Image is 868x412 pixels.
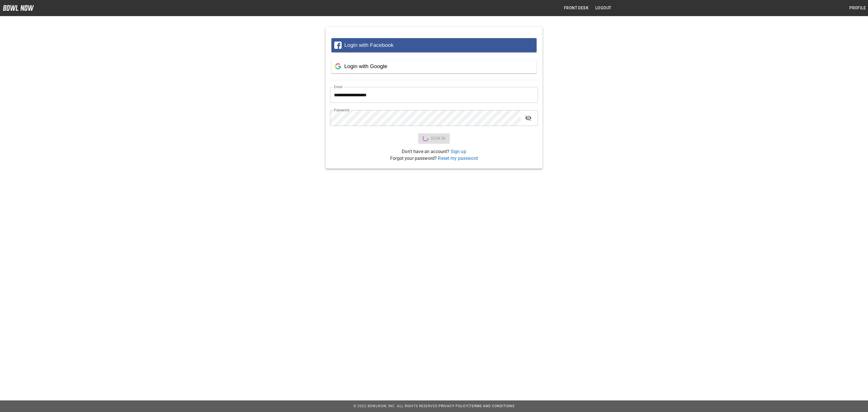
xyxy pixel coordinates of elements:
button: toggle password visibility [523,112,534,124]
a: Privacy Policy [439,404,468,408]
a: Reset my password [438,156,478,161]
a: Sign up [451,149,466,154]
button: Login with Facebook [331,38,537,52]
p: Forgot your password? [330,155,538,162]
span: Login with Facebook [344,42,394,48]
button: Logout [593,3,613,13]
p: Don't have an account? [330,148,538,155]
a: Terms and Conditions [470,404,515,408]
button: Front Desk [562,3,591,13]
button: Login with Google [331,59,537,73]
button: Profile [847,3,868,13]
span: Login with Google [344,63,387,69]
span: © 2022 BowlNow, Inc. All Rights Reserved. [353,404,439,408]
img: logo [3,5,34,11]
